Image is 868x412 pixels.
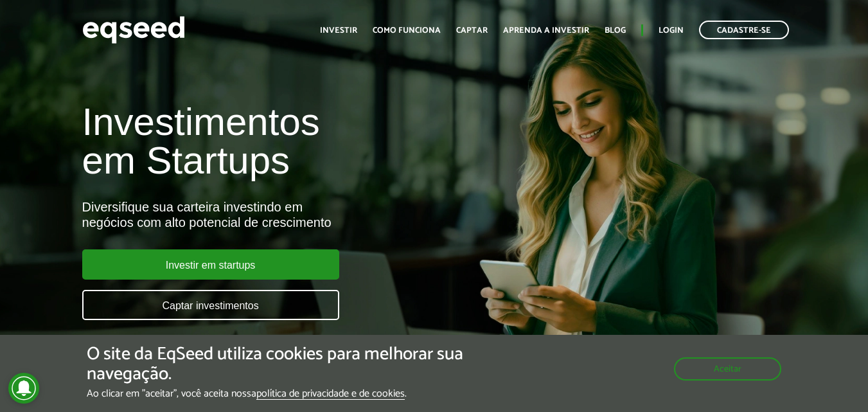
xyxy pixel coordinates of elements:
[320,26,357,35] a: Investir
[659,26,684,35] a: Login
[82,290,339,320] a: Captar investimentos
[256,389,405,400] a: política de privacidade e de cookies
[82,249,339,280] a: Investir em startups
[82,103,497,180] h1: Investimentos em Startups
[503,26,589,35] a: Aprenda a investir
[456,26,488,35] a: Captar
[87,345,503,384] h5: O site da EqSeed utiliza cookies para melhorar sua navegação.
[674,357,781,381] button: Aceitar
[82,199,497,230] div: Diversifique sua carteira investindo em negócios com alto potencial de crescimento
[87,388,503,400] p: Ao clicar em "aceitar", você aceita nossa .
[82,13,185,47] img: EqSeed
[605,26,626,35] a: Blog
[699,21,789,39] a: Cadastre-se
[373,26,441,35] a: Como funciona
